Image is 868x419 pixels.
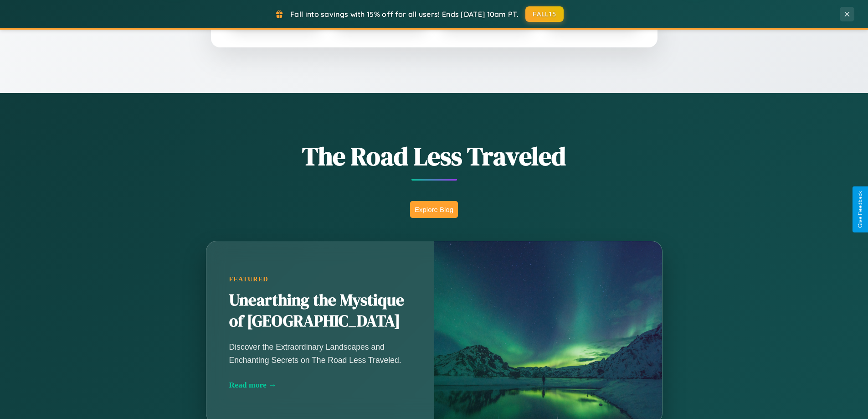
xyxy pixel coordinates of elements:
span: Fall into savings with 15% off for all users! Ends [DATE] 10am PT. [290,10,519,19]
div: Read more → [229,380,411,390]
h1: The Road Less Traveled [161,139,708,174]
div: Featured [229,275,411,283]
button: FALL15 [525,6,564,22]
button: Explore Blog [410,201,458,218]
div: Give Feedback [857,191,863,228]
p: Discover the Extraordinary Landscapes and Enchanting Secrets on The Road Less Traveled. [229,341,411,366]
h2: Unearthing the Mystique of [GEOGRAPHIC_DATA] [229,290,411,332]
